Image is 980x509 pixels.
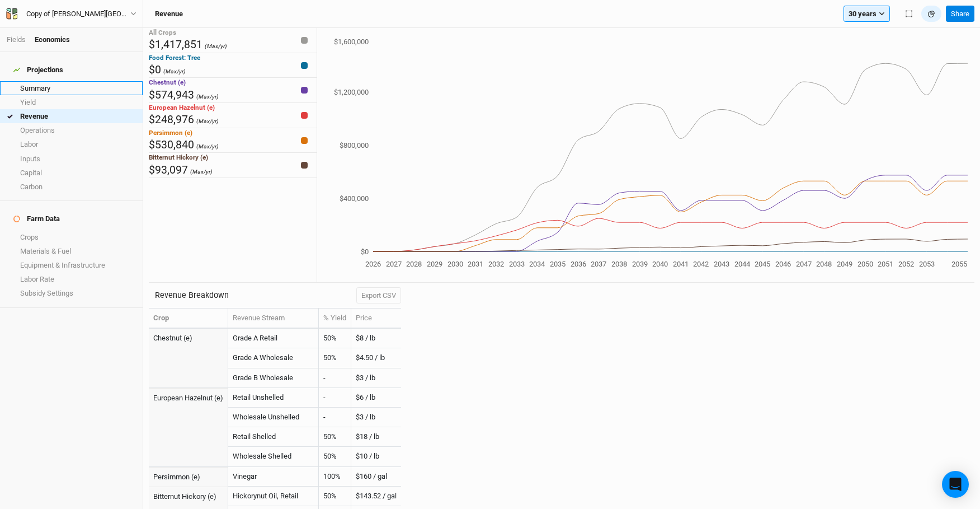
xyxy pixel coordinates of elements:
tspan: 2044 [734,260,751,268]
td: Wholesale Shelled [228,447,319,466]
span: Food Forest: Tree [149,54,200,62]
span: Persimmon (e) [149,129,192,137]
tspan: 2031 [468,260,483,268]
td: Retail Shelled [228,427,319,447]
tspan: 2041 [673,260,689,268]
tspan: 2036 [571,260,586,268]
tspan: 2030 [447,260,463,268]
td: Persimmon (e) [149,467,228,487]
td: 50% [319,348,351,368]
div: Open Intercom Messenger [942,471,969,498]
span: European Hazelnut (e) [149,104,215,111]
span: $530,840 [149,138,194,151]
td: 50% [319,487,351,506]
td: 50% [319,329,351,348]
tspan: $1,200,000 [334,88,369,96]
tspan: 2039 [632,260,648,268]
tspan: $800,000 [340,141,369,150]
tspan: 2027 [386,260,402,268]
button: Share [946,6,974,22]
h3: Revenue [155,10,183,18]
th: % Yield [319,309,351,329]
td: Grade A Retail [228,329,319,348]
span: $93,097 [149,164,188,176]
tspan: 2047 [796,260,812,268]
td: - [319,408,351,427]
td: - [319,388,351,408]
span: (Max/yr) [196,118,219,125]
td: - [319,368,351,388]
span: Bitternut Hickory (e) [149,153,208,161]
td: $6 / lb [351,388,401,408]
th: Price [351,309,401,329]
td: Retail Unshelled [228,388,319,408]
span: (Max/yr) [205,43,227,50]
span: $574,943 [149,88,194,101]
tspan: 2048 [816,260,832,268]
tspan: 2028 [406,260,422,268]
td: Vinegar [228,467,319,487]
div: Copy of [PERSON_NAME][GEOGRAPHIC_DATA] [26,8,130,20]
tspan: $400,000 [340,194,369,203]
tspan: 2046 [775,260,791,268]
span: All Crops [149,29,176,36]
td: $3 / lb [351,408,401,427]
span: (Max/yr) [196,93,219,100]
td: 50% [319,427,351,447]
span: (Max/yr) [163,68,186,75]
tspan: 2049 [837,260,852,268]
tspan: 2052 [898,260,914,268]
tspan: 2029 [427,260,442,268]
tspan: $0 [361,248,369,256]
div: Projections [13,66,63,74]
tspan: 2053 [919,260,935,268]
tspan: $1,600,000 [334,38,369,46]
div: Economics [35,35,70,45]
div: Copy of Opal Grove Farm [26,8,130,20]
a: Fields [7,35,26,44]
td: Grade A Wholesale [228,348,319,368]
button: 30 years [844,6,890,22]
td: 100% [319,467,351,487]
tspan: 2033 [509,260,525,268]
tspan: 2043 [714,260,729,268]
button: Copy of [PERSON_NAME][GEOGRAPHIC_DATA] [6,8,137,20]
span: Chestnut (e) [149,78,186,86]
td: Grade B Wholesale [228,368,319,388]
td: Hickorynut Oil, Retail [228,487,319,506]
td: Wholesale Unshelled [228,408,319,427]
td: $18 / lb [351,427,401,447]
th: Crop [149,309,228,329]
tspan: 2045 [755,260,770,268]
tspan: 2042 [693,260,709,268]
span: $248,976 [149,113,194,126]
td: Bitternut Hickory (e) [149,487,228,506]
span: $0 [149,63,161,76]
td: $143.52 / gal [351,487,401,506]
tspan: 2026 [365,260,381,268]
span: (Max/yr) [196,143,219,150]
button: Export CSV [356,287,401,304]
td: $160 / gal [351,467,401,487]
td: European Hazelnut (e) [149,388,228,408]
tspan: 2050 [858,260,873,268]
tspan: 2038 [611,260,627,268]
tspan: 2032 [488,260,504,268]
td: $10 / lb [351,447,401,466]
td: 50% [319,447,351,466]
tspan: 2040 [652,260,668,268]
span: $1,417,851 [149,38,202,51]
h3: Revenue Breakdown [155,291,229,300]
tspan: 2055 [951,260,967,268]
tspan: 2051 [878,260,893,268]
td: $3 / lb [351,368,401,388]
th: Revenue Stream [228,309,319,329]
div: Farm Data [13,214,60,223]
td: Chestnut (e) [149,329,228,348]
td: $8 / lb [351,329,401,348]
tspan: 2034 [529,260,545,268]
tspan: 2037 [591,260,606,268]
td: $4.50 / lb [351,348,401,368]
span: (Max/yr) [190,168,213,175]
tspan: 2035 [550,260,566,268]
